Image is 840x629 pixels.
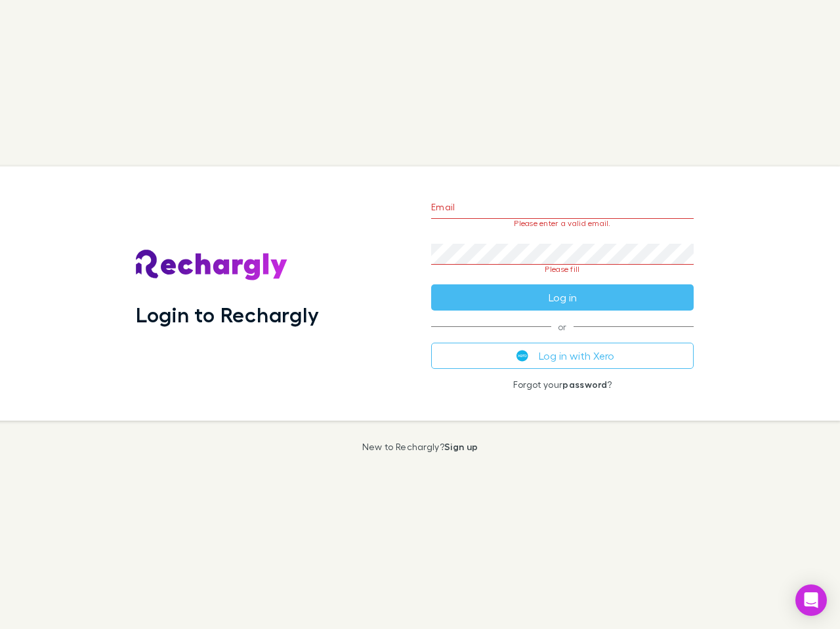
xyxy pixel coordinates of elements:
span: or [431,326,694,327]
h1: Login to Rechargly [136,302,319,327]
p: Please enter a valid email. [431,219,694,228]
a: Sign up [444,441,478,452]
p: New to Rechargly? [362,442,478,452]
button: Log in [431,284,694,311]
img: Xero's logo [516,350,528,362]
div: Open Intercom Messenger [795,584,827,616]
img: Rechargly's Logo [136,250,288,281]
button: Log in with Xero [431,343,694,369]
a: password [562,379,607,390]
p: Please fill [431,265,694,274]
p: Forgot your ? [431,379,694,390]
